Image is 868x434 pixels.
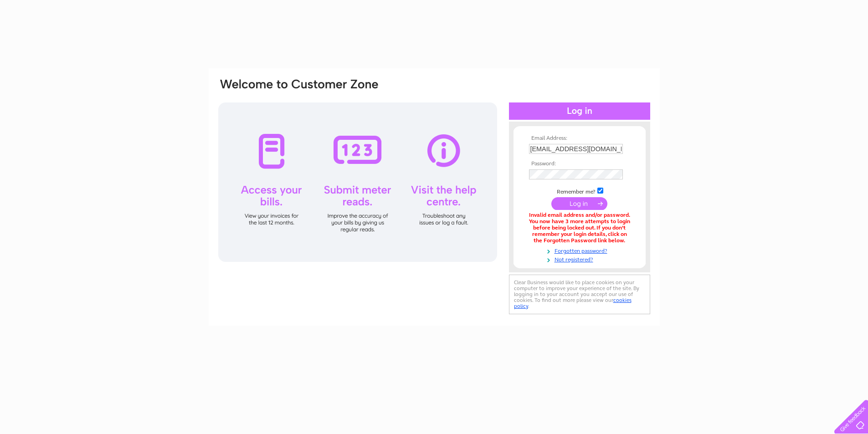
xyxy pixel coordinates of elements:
[529,255,632,263] a: Not registered?
[527,135,632,142] th: Email Address:
[527,161,632,167] th: Password:
[529,212,630,244] div: Invalid email address and/or password. You now have 3 more attempts to login before being locked ...
[527,186,632,195] td: Remember me?
[509,275,650,314] div: Clear Business would like to place cookies on your computer to improve your experience of the sit...
[529,246,632,255] a: Forgotten password?
[514,297,632,309] a: cookies policy
[551,197,607,210] input: Submit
